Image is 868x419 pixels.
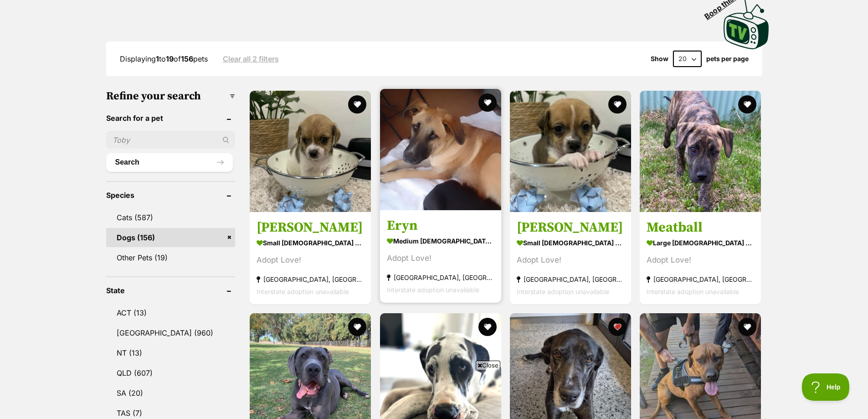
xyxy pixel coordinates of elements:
[349,95,367,114] button: favourite
[257,288,349,295] span: Interstate adoption unavailable
[517,288,609,295] span: Interstate adoption unavailable
[608,318,627,336] button: favourite
[647,273,754,285] strong: [GEOGRAPHIC_DATA], [GEOGRAPHIC_DATA]
[106,191,236,199] header: Species
[387,234,494,248] strong: medium [DEMOGRAPHIC_DATA] Dog
[380,89,501,210] img: Eryn - German Shepherd Dog x Mixed breed Dog
[517,219,624,236] h3: [PERSON_NAME]
[476,361,500,370] span: Close
[608,95,627,114] button: favourite
[640,212,761,305] a: Meatball large [DEMOGRAPHIC_DATA] Dog Adopt Love! [GEOGRAPHIC_DATA], [GEOGRAPHIC_DATA] Interstate...
[640,91,761,212] img: Meatball - Mastiff x Staffordshire Bull Terrier Dog
[166,54,174,63] strong: 19
[106,131,236,149] input: Toby
[387,252,494,264] div: Adopt Love!
[257,219,364,236] h3: [PERSON_NAME]
[250,212,371,305] a: [PERSON_NAME] small [DEMOGRAPHIC_DATA] Dog Adopt Love! [GEOGRAPHIC_DATA], [GEOGRAPHIC_DATA] Inter...
[106,383,236,403] a: SA (20)
[478,318,497,336] button: favourite
[647,236,754,249] strong: large [DEMOGRAPHIC_DATA] Dog
[106,90,236,103] h3: Refine your search
[739,318,757,336] button: favourite
[120,54,208,63] span: Displaying to of pets
[106,114,236,122] header: Search for a pet
[647,219,754,236] h3: Meatball
[106,323,236,342] a: [GEOGRAPHIC_DATA] (960)
[106,343,236,362] a: NT (13)
[106,228,236,247] a: Dogs (156)
[106,303,236,322] a: ACT (13)
[106,248,236,267] a: Other Pets (19)
[478,93,497,112] button: favourite
[106,208,236,227] a: Cats (587)
[387,217,494,234] h3: Eryn
[510,212,631,305] a: [PERSON_NAME] small [DEMOGRAPHIC_DATA] Dog Adopt Love! [GEOGRAPHIC_DATA], [GEOGRAPHIC_DATA] Inter...
[651,55,668,62] span: Show
[802,373,850,401] iframe: Help Scout Beacon - Open
[647,254,754,266] div: Adopt Love!
[706,55,749,62] label: pets per page
[223,55,279,63] a: Clear all 2 filters
[349,318,367,336] button: favourite
[181,54,193,63] strong: 156
[250,91,371,212] img: Finch - Jack Russell Terrier x Shih Tzu Dog
[380,210,501,303] a: Eryn medium [DEMOGRAPHIC_DATA] Dog Adopt Love! [GEOGRAPHIC_DATA], [GEOGRAPHIC_DATA] Interstate ad...
[257,236,364,249] strong: small [DEMOGRAPHIC_DATA] Dog
[387,271,494,284] strong: [GEOGRAPHIC_DATA], [GEOGRAPHIC_DATA]
[510,91,631,212] img: Darter - Jack Russell Terrier x Shih Tzu Dog
[517,254,624,266] div: Adopt Love!
[156,54,159,63] strong: 1
[517,273,624,285] strong: [GEOGRAPHIC_DATA], [GEOGRAPHIC_DATA]
[106,286,236,295] header: State
[387,286,479,294] span: Interstate adoption unavailable
[647,288,739,295] span: Interstate adoption unavailable
[739,95,757,114] button: favourite
[106,363,236,383] a: QLD (607)
[517,236,624,249] strong: small [DEMOGRAPHIC_DATA] Dog
[257,273,364,285] strong: [GEOGRAPHIC_DATA], [GEOGRAPHIC_DATA]
[257,254,364,266] div: Adopt Love!
[106,153,233,171] button: Search
[268,373,600,414] iframe: Advertisement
